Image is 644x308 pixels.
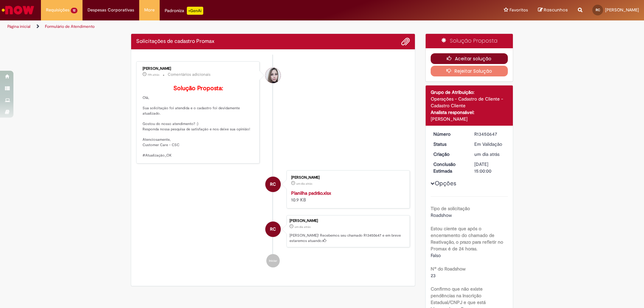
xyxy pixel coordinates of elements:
div: Grupo de Atribuição: [431,89,508,96]
span: Despesas Corporativas [88,7,134,13]
button: Rejeitar Solução [431,66,508,76]
time: 27/08/2025 07:53:42 [296,182,312,186]
span: Favoritos [509,7,528,13]
ul: Histórico de tíquete [136,55,410,274]
div: [PERSON_NAME] [289,219,406,223]
div: Operações - Cadastro de Cliente - Cadastro Cliente [431,96,508,109]
span: Requisições [46,7,69,13]
time: 27/08/2025 07:53:45 [474,151,499,157]
span: Falso [431,252,441,258]
dt: Número [428,131,470,137]
span: More [144,7,155,13]
span: um dia atrás [296,182,312,186]
span: RC [270,221,276,237]
b: Estou ciente que após o encerramento do chamado de Reativação, o prazo para refletir no Promax é ... [431,226,503,252]
img: ServiceNow [1,3,35,17]
div: Ricardo Sabino De Castro [265,177,281,192]
button: Aceitar solução [431,53,508,64]
time: 27/08/2025 18:05:44 [148,73,159,77]
p: [PERSON_NAME]! Recebemos seu chamado R13450647 e em breve estaremos atuando. [289,233,406,243]
div: Em Validação [474,141,505,147]
small: Comentários adicionais [168,72,211,77]
span: Roadshow [431,212,452,218]
div: [DATE] 15:00:00 [474,161,505,174]
div: Padroniza [165,7,203,15]
span: 23 [431,272,436,279]
div: [PERSON_NAME] [143,67,254,71]
a: Rascunhos [538,7,568,13]
dt: Criação [428,151,470,158]
div: 27/08/2025 07:53:45 [474,151,505,158]
div: Daniele Aparecida Queiroz [265,68,281,83]
dt: Status [428,141,470,147]
span: 19h atrás [148,73,159,77]
span: um dia atrás [294,225,311,229]
span: Rascunhos [544,7,568,13]
div: Analista responsável: [431,109,508,116]
p: +GenAi [187,7,203,15]
span: 12 [71,8,77,13]
span: RC [270,176,276,192]
span: [PERSON_NAME] [605,7,639,13]
b: Solução Proposta: [173,84,223,92]
div: Ricardo Sabino De Castro [265,222,281,237]
span: RC [596,8,600,12]
a: Formulário de Atendimento [45,24,95,29]
li: Ricardo Sabino De Castro [136,215,410,247]
dt: Conclusão Estimada [428,161,470,174]
a: Planilha padrão.xlsx [291,190,331,196]
p: Olá, Sua solicitação foi atendida e o cadastro foi devidamente atualizado. Gostou do nosso atendi... [143,85,254,158]
b: Nº do Roadshow [431,266,466,272]
div: [PERSON_NAME] [291,176,403,180]
ul: Trilhas de página [5,20,424,33]
div: [PERSON_NAME] [431,116,508,122]
div: R13450647 [474,131,505,137]
span: um dia atrás [474,151,499,157]
div: Solução Proposta [426,34,513,48]
button: Adicionar anexos [401,37,410,46]
b: Tipo de solicitação [431,205,470,211]
div: 10.9 KB [291,190,403,203]
h2: Solicitações de cadastro Promax Histórico de tíquete [136,39,214,45]
a: Página inicial [7,24,31,29]
time: 27/08/2025 07:53:45 [294,225,311,229]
